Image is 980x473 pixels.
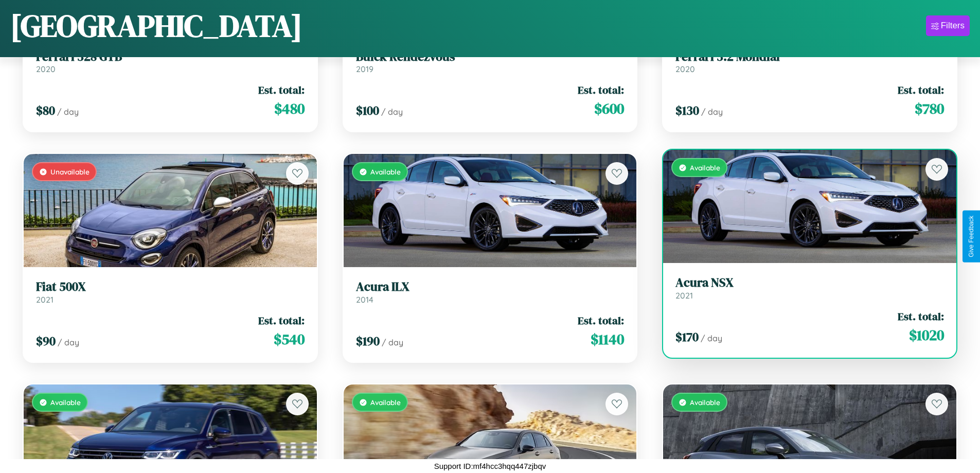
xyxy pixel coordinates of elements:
[701,107,723,117] span: / day
[356,102,379,119] span: $ 100
[36,49,305,64] h3: Ferrari 328 GTB
[675,102,699,119] span: $ 130
[578,82,624,97] span: Est. total:
[675,328,699,345] span: $ 170
[941,21,965,31] div: Filters
[434,459,546,473] p: Support ID: mf4hcc3hqq447zjbqv
[36,279,305,294] h3: Fiat 500X
[50,167,90,176] span: Unavailable
[274,98,305,119] span: $ 480
[258,82,305,97] span: Est. total:
[370,167,401,176] span: Available
[356,49,625,64] h3: Buick Rendezvous
[381,107,403,117] span: / day
[356,332,380,349] span: $ 190
[36,279,305,305] a: Fiat 500X2021
[909,325,944,345] span: $ 1020
[36,332,56,349] span: $ 90
[690,398,720,407] span: Available
[356,279,625,305] a: Acura ILX2014
[58,337,79,347] span: / day
[356,64,373,74] span: 2019
[36,294,54,305] span: 2021
[356,49,625,75] a: Buick Rendezvous2019
[578,313,624,328] span: Est. total:
[675,49,944,75] a: Ferrari 3.2 Mondial2020
[356,294,373,305] span: 2014
[594,98,624,119] span: $ 600
[36,49,305,75] a: Ferrari 328 GTB2020
[675,275,944,301] a: Acura NSX2021
[926,15,970,36] button: Filters
[915,98,944,119] span: $ 780
[675,275,944,290] h3: Acura NSX
[258,313,305,328] span: Est. total:
[356,279,625,294] h3: Acura ILX
[382,337,403,347] span: / day
[898,309,944,324] span: Est. total:
[10,5,302,47] h1: [GEOGRAPHIC_DATA]
[57,107,79,117] span: / day
[36,102,55,119] span: $ 80
[370,398,401,407] span: Available
[675,290,693,301] span: 2021
[701,333,722,343] span: / day
[675,64,695,74] span: 2020
[898,82,944,97] span: Est. total:
[274,329,305,349] span: $ 540
[591,329,624,349] span: $ 1140
[50,398,81,407] span: Available
[36,64,56,74] span: 2020
[968,216,975,257] div: Give Feedback
[690,163,720,172] span: Available
[675,49,944,64] h3: Ferrari 3.2 Mondial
